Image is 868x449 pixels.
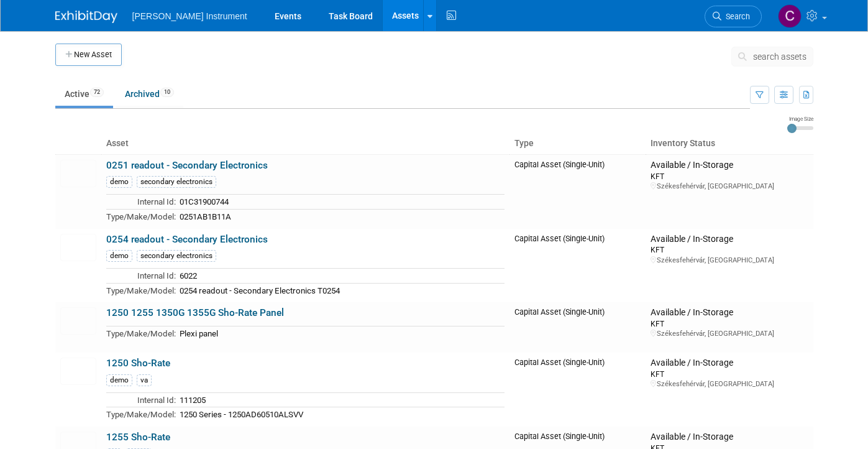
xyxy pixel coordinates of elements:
[651,182,808,191] div: Székesfehérvár, [GEOGRAPHIC_DATA]
[106,392,176,407] td: Internal Id:
[106,358,170,369] a: 1250 Sho-Rate
[160,88,174,97] span: 10
[106,195,176,210] td: Internal Id:
[651,318,808,329] div: KFT
[509,302,646,353] td: Capital Asset (Single-Unit)
[106,407,176,422] td: Type/Make/Model:
[55,44,122,66] button: New Asset
[176,326,505,340] td: Plexi panel
[55,11,117,23] img: ExhibitDay
[721,12,750,21] span: Search
[106,374,132,386] div: demo
[176,209,505,223] td: 0251AB1B11A
[176,269,505,284] td: 6022
[106,160,268,171] a: 0251 readout - Secondary Electronics
[731,47,813,67] button: search assets
[651,244,808,255] div: KFT
[106,250,132,262] div: demo
[101,133,510,154] th: Asset
[132,11,247,21] span: [PERSON_NAME] Instrument
[106,209,176,223] td: Type/Make/Model:
[509,133,646,154] th: Type
[509,154,646,228] td: Capital Asset (Single-Unit)
[137,250,216,262] div: secondary electronics
[753,52,806,62] span: search assets
[137,374,152,386] div: va
[651,171,808,182] div: KFT
[106,307,284,318] a: 1250 1255 1350G 1355G Sho-Rate Panel
[705,6,762,27] a: Search
[176,392,505,407] td: 111205
[778,4,802,28] img: Christine Batycki
[651,379,808,389] div: Székesfehérvár, [GEOGRAPHIC_DATA]
[651,256,808,265] div: Székesfehérvár, [GEOGRAPHIC_DATA]
[651,307,808,318] div: Available / In-Storage
[651,234,808,245] div: Available / In-Storage
[651,160,808,171] div: Available / In-Storage
[651,329,808,338] div: Székesfehérvár, [GEOGRAPHIC_DATA]
[106,234,268,245] a: 0254 readout - Secondary Electronics
[90,88,104,97] span: 72
[106,176,132,188] div: demo
[787,115,813,123] div: Image Size
[106,269,176,284] td: Internal Id:
[55,82,113,106] a: Active72
[106,283,176,297] td: Type/Make/Model:
[137,176,216,188] div: secondary electronics
[651,358,808,369] div: Available / In-Storage
[106,432,170,443] a: 1255 Sho-Rate
[509,353,646,427] td: Capital Asset (Single-Unit)
[651,432,808,443] div: Available / In-Storage
[651,369,808,379] div: KFT
[176,407,505,422] td: 1250 Series - 1250AD60510ALSVV
[176,195,505,210] td: 01C31900744
[509,229,646,303] td: Capital Asset (Single-Unit)
[106,326,176,340] td: Type/Make/Model:
[116,82,183,106] a: Archived10
[176,283,505,297] td: 0254 readout - Secondary Electronics T0254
